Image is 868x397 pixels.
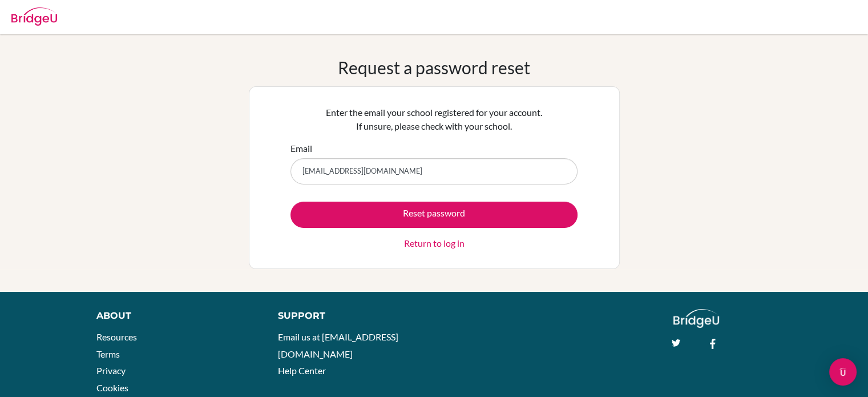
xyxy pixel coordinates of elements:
button: Reset password [290,202,578,228]
div: About [96,309,252,323]
a: Resources [96,331,137,342]
a: Return to log in [404,236,465,250]
a: Help Center [278,365,326,376]
img: Bridge-U [11,7,57,26]
label: Email [290,142,312,155]
a: Privacy [96,365,126,376]
a: Cookies [96,382,128,393]
a: Email us at [EMAIL_ADDRESS][DOMAIN_NAME] [278,331,398,359]
img: logo_white@2x-f4f0deed5e89b7ecb1c2cc34c3e3d731f90f0f143d5ea2071677605dd97b5244.png [673,309,720,328]
div: Support [278,309,422,323]
a: Terms [96,348,120,359]
div: Open Intercom Messenger [829,358,857,386]
h1: Request a password reset [338,57,530,78]
p: Enter the email your school registered for your account. If unsure, please check with your school. [290,106,578,133]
